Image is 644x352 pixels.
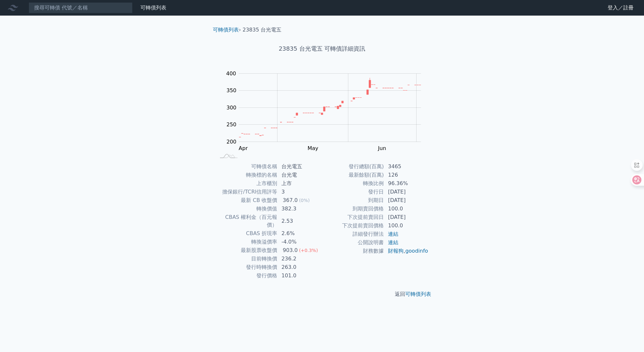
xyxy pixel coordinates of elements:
li: › [213,26,241,34]
td: 轉換標的名稱 [215,171,277,179]
td: , [384,247,429,255]
tspan: Apr [239,145,248,151]
td: 263.0 [277,263,322,271]
td: 下次提前賣回價格 [322,221,384,230]
td: 3465 [384,162,429,171]
td: 最新餘額(百萬) [322,171,384,179]
td: 最新 CB 收盤價 [215,196,277,205]
td: 3 [277,188,322,196]
g: Chart [223,70,431,151]
td: 台光電五 [277,162,322,171]
td: 發行時轉換價 [215,263,277,271]
td: 轉換溢價率 [215,238,277,246]
td: 101.0 [277,271,322,280]
h1: 23835 台光電五 可轉債詳細資訊 [208,44,436,53]
td: 可轉債名稱 [215,162,277,171]
td: 發行價格 [215,271,277,280]
td: 126 [384,171,429,179]
tspan: Jun [378,145,386,151]
td: 2.6% [277,229,322,238]
td: CBAS 折現率 [215,229,277,238]
td: [DATE] [384,196,429,205]
a: 登入／註冊 [602,3,639,13]
a: 連結 [388,231,398,237]
td: 最新股票收盤價 [215,246,277,255]
td: 發行日 [322,188,384,196]
td: 到期日 [322,196,384,205]
li: 23835 台光電五 [243,26,282,34]
input: 搜尋可轉債 代號／名稱 [29,2,133,13]
a: goodinfo [405,248,428,254]
td: 發行總額(百萬) [322,162,384,171]
tspan: 350 [226,87,237,94]
td: 236.2 [277,255,322,263]
td: CBAS 權利金（百元報價） [215,213,277,229]
td: 上市櫃別 [215,179,277,188]
td: 100.0 [384,205,429,213]
span: (0%) [299,198,310,203]
td: 擔保銀行/TCRI信用評等 [215,188,277,196]
div: 367.0 [281,196,299,204]
tspan: 250 [226,121,237,128]
a: 財報狗 [388,248,404,254]
td: 2.53 [277,213,322,229]
tspan: May [307,145,318,151]
td: [DATE] [384,213,429,221]
tspan: 200 [226,139,237,145]
a: 可轉債列表 [213,27,239,33]
td: 轉換比例 [322,179,384,188]
p: 返回 [208,290,436,298]
td: 目前轉換價 [215,255,277,263]
td: 轉換價值 [215,205,277,213]
tspan: 300 [226,105,237,111]
span: (+0.3%) [299,248,318,253]
td: 382.3 [277,205,322,213]
td: 台光電 [277,171,322,179]
td: 到期賣回價格 [322,205,384,213]
a: 可轉債列表 [405,291,431,297]
td: 財務數據 [322,247,384,255]
tspan: 400 [226,70,236,77]
div: 903.0 [281,246,299,254]
td: [DATE] [384,188,429,196]
a: 連結 [388,239,398,245]
a: 可轉債列表 [140,5,166,11]
td: 100.0 [384,221,429,230]
td: 下次提前賣回日 [322,213,384,221]
td: 上市 [277,179,322,188]
td: 公開說明書 [322,238,384,247]
td: 96.36% [384,179,429,188]
td: -4.0% [277,238,322,246]
td: 詳細發行辦法 [322,230,384,238]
